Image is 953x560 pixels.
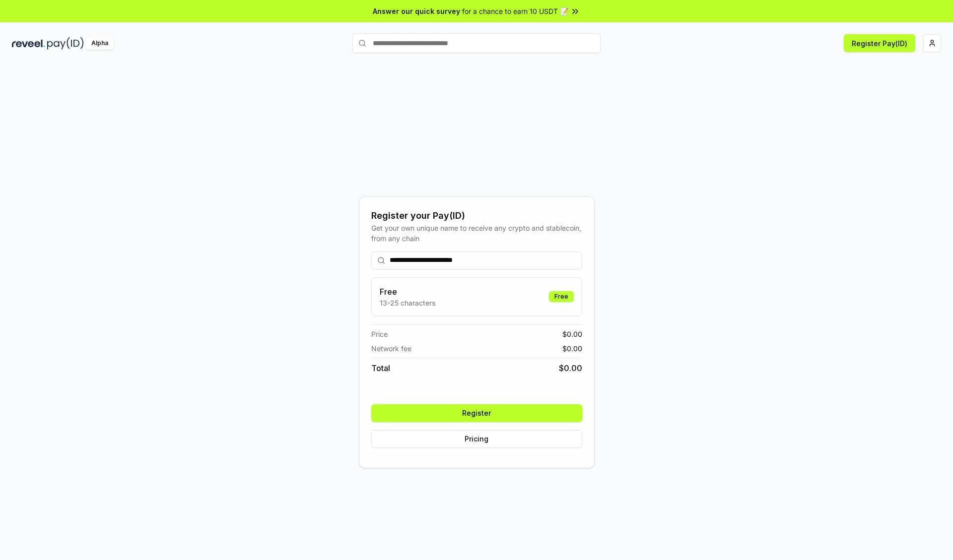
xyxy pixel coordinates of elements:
[549,291,574,302] div: Free
[380,298,435,308] p: 13-25 characters
[371,430,582,448] button: Pricing
[559,362,582,374] span: $ 0.00
[462,6,568,16] span: for a chance to earn 10 USDT 📝
[380,286,435,298] h3: Free
[371,223,582,244] div: Get your own unique name to receive any crypto and stablecoin, from any chain
[86,37,114,50] div: Alpha
[47,37,84,50] img: pay_id
[371,362,390,374] span: Total
[371,329,388,339] span: Price
[562,329,582,339] span: $ 0.00
[371,404,582,422] button: Register
[371,209,582,223] div: Register your Pay(ID)
[12,37,45,50] img: reveel_dark
[844,34,915,52] button: Register Pay(ID)
[371,343,411,354] span: Network fee
[373,6,460,16] span: Answer our quick survey
[562,343,582,354] span: $ 0.00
